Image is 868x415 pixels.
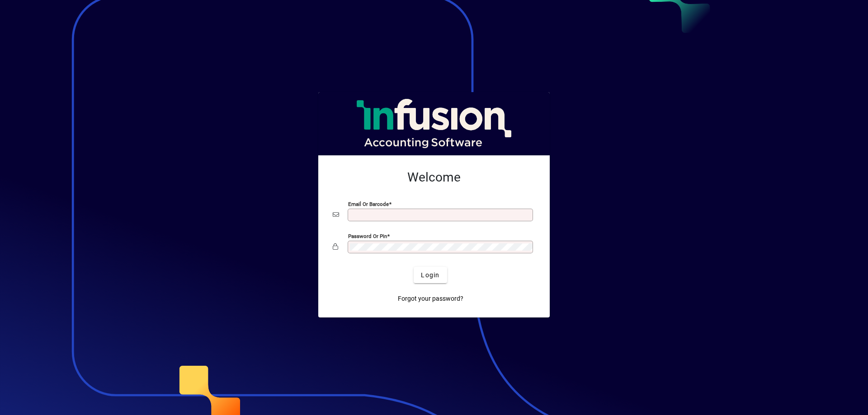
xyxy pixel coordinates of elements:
[348,201,389,207] mat-label: Email or Barcode
[414,267,447,283] button: Login
[394,290,467,307] a: Forgot your password?
[421,270,439,280] span: Login
[333,170,535,185] h2: Welcome
[398,294,463,303] span: Forgot your password?
[348,233,387,239] mat-label: Password or Pin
